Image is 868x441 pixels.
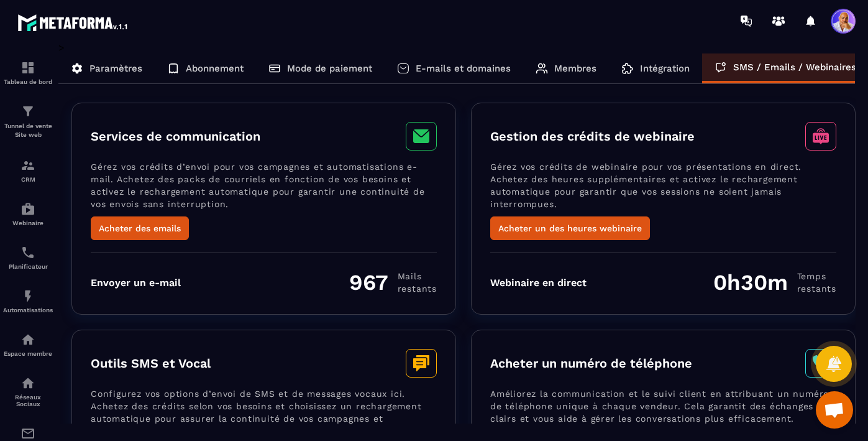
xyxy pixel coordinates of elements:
[3,236,53,279] a: schedulerschedulerPlanificateur
[816,391,853,429] div: Ouvrir le chat
[89,63,142,74] p: Paramètres
[490,216,650,240] button: Acheter un des heures webinaire
[3,176,53,183] p: CRM
[3,323,53,366] a: automationsautomationsEspace membre
[490,129,695,144] h3: Gestion des crédits de webinaire
[91,356,211,371] h3: Outils SMS et Vocal
[3,78,53,85] p: Tableau de bord
[3,350,53,357] p: Espace membre
[21,245,35,260] img: scheduler
[490,277,587,289] div: Webinaire en direct
[21,426,35,441] img: email
[3,192,53,236] a: automationsautomationsWebinaire
[490,160,836,216] p: Gérez vos crédits de webinaire pour vos présentations en direct. Achetez des heures supplémentair...
[490,356,692,371] h3: Acheter un numéro de téléphone
[3,220,53,226] p: Webinaire
[21,60,35,75] img: formation
[91,129,260,144] h3: Services de communication
[91,160,437,216] p: Gérez vos crédits d’envoi pour vos campagnes et automatisations e-mail. Achetez des packs de cour...
[287,63,372,74] p: Mode de paiement
[21,202,35,216] img: automations
[3,95,53,149] a: formationformationTunnel de vente Site web
[3,307,53,313] p: Automatisations
[3,279,53,323] a: automationsautomationsAutomatisations
[3,394,53,407] p: Réseaux Sociaux
[21,104,35,119] img: formation
[398,270,437,282] span: Mails
[797,282,836,295] span: restants
[3,149,53,192] a: formationformationCRM
[416,63,511,74] p: E-mails et domaines
[554,63,596,74] p: Membres
[640,63,690,74] p: Intégration
[21,289,35,304] img: automations
[17,11,129,34] img: logo
[91,216,189,240] button: Acheter des emails
[713,269,836,295] div: 0h30m
[91,277,181,289] div: Envoyer un e-mail
[3,366,53,417] a: social-networksocial-networkRéseaux Sociaux
[21,376,35,391] img: social-network
[21,332,35,347] img: automations
[398,282,437,295] span: restants
[797,270,836,282] span: Temps
[3,263,53,270] p: Planificateur
[21,158,35,173] img: formation
[349,269,437,295] div: 967
[733,62,856,73] p: SMS / Emails / Webinaires
[3,122,53,139] p: Tunnel de vente Site web
[186,63,244,74] p: Abonnement
[3,51,53,95] a: formationformationTableau de bord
